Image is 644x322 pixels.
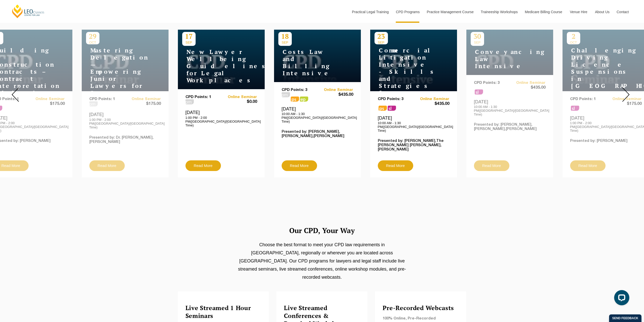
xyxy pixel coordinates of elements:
[185,160,221,171] a: Read More
[278,48,342,77] h4: Costs Law and Billing Intensive
[622,87,630,102] img: Next
[185,110,257,127] div: [DATE]
[317,92,353,98] span: $435.00
[379,106,387,111] span: ps
[11,4,45,18] a: [PERSON_NAME] Centre for Law
[477,1,521,23] a: Traineeship Workshops
[388,106,396,111] span: sl
[291,97,299,102] span: ps
[282,112,353,123] p: 10:00 AM - 1:30 PM([GEOGRAPHIC_DATA]/[GEOGRAPHIC_DATA] Time)
[221,95,257,99] a: Online Seminar
[317,88,353,92] a: Online Seminar
[221,99,257,105] span: $0.00
[185,95,221,99] p: CPD Points: 1
[378,139,449,152] p: Presented by: [PERSON_NAME],The [PERSON_NAME] [PERSON_NAME],[PERSON_NAME]
[235,241,409,281] p: Choose the best format to meet your CPD law requirements in [GEOGRAPHIC_DATA], regionally or wher...
[375,41,388,44] span: SEP
[348,1,392,23] a: Practical Legal Training
[185,304,261,320] h4: Live Streamed 1 Hour Seminars
[613,1,633,23] a: Contact
[12,87,19,102] img: Prev
[610,288,631,309] iframe: LiveChat chat widget
[566,1,591,23] a: Venue Hire
[300,97,308,102] span: ps
[383,304,459,312] h4: Pre-Recorded Webcasts
[392,1,423,23] a: CPD Programs
[282,88,318,92] p: CPD Points: 3
[282,106,353,123] div: [DATE]
[375,47,438,125] h4: Commercial Litigation Intensive - Skills and Strategies for Success in Commercial Disputes
[378,160,413,171] a: Read More
[178,224,466,237] h2: Our CPD, Your Way
[378,121,449,132] p: 10:00 AM - 1:30 PM([GEOGRAPHIC_DATA]/[GEOGRAPHIC_DATA] Time)
[383,316,459,321] p: 100% Online, Pre-Recorded
[591,1,613,23] a: About Us
[378,97,414,101] p: CPD Points: 3
[282,160,317,171] a: Read More
[182,48,245,84] h4: New Lawyer Wellbeing Guidelines for Legal Workplaces
[413,97,449,101] a: Online Seminar
[185,116,257,127] p: 1:00 PM - 2:00 PM([GEOGRAPHIC_DATA]/[GEOGRAPHIC_DATA] Time)
[282,92,290,97] span: pm
[413,101,449,107] span: $435.00
[182,32,196,41] p: 17
[278,32,292,41] p: 18
[278,41,292,44] span: SEP
[423,1,477,23] a: Practice Management Course
[378,115,449,132] div: [DATE]
[282,130,353,138] p: Presented by: [PERSON_NAME],[PERSON_NAME],[PERSON_NAME]
[375,32,388,41] p: 23
[182,41,196,44] span: SEP
[521,1,566,23] a: Medicare Billing Course
[185,99,194,104] span: pm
